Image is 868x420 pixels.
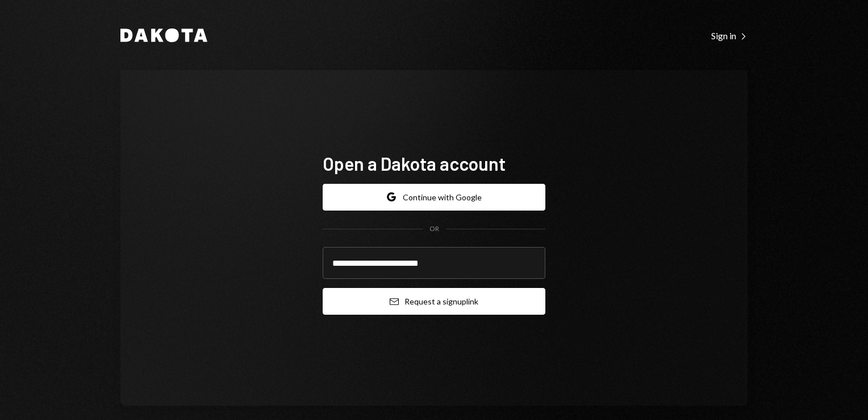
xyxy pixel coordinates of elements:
[323,184,545,211] button: Continue with Google
[711,30,748,42] div: Sign in
[323,152,545,175] h1: Open a Dakota account
[429,224,439,234] div: OR
[323,288,545,315] button: Request a signuplink
[711,29,748,42] a: Sign in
